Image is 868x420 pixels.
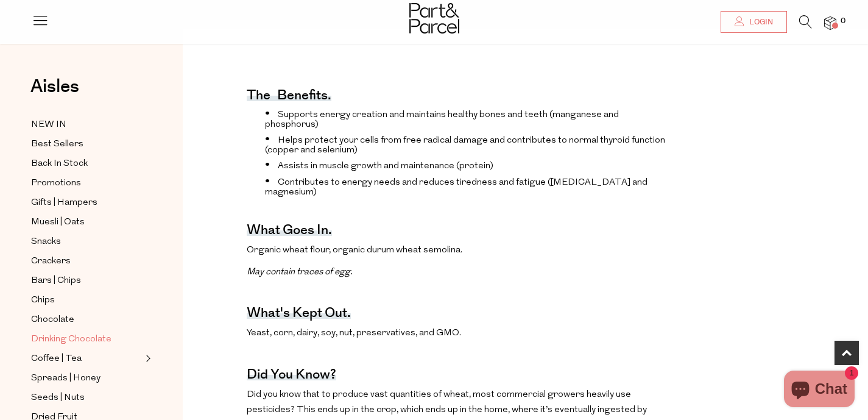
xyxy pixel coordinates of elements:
[31,391,85,405] span: Seeds | Nuts
[31,176,81,191] span: Promotions
[746,17,773,27] span: Login
[31,235,61,249] span: Snacks
[31,156,142,171] a: Back In Stock
[824,16,836,29] a: 0
[31,293,142,308] a: Chips
[31,274,81,288] span: Bars | Chips
[31,137,142,152] a: Best Sellers
[278,162,493,171] span: Assists in muscle growth and maintenance (protein)
[31,332,142,347] a: Drinking Chocolate
[838,16,849,27] span: 0
[31,234,142,249] a: Snacks
[31,195,142,210] a: Gifts | Hampers
[265,178,647,197] span: Contributes to energy needs and reduces tiredness and fatigue ([MEDICAL_DATA] and magnesium)
[780,371,858,410] inbox-online-store-chat: Shopify online store chat
[31,293,55,308] span: Chips
[409,3,459,34] img: Part&Parcel
[247,268,353,277] em: May contain traces of egg.
[247,227,332,236] h4: What goes in.
[247,246,462,255] span: Organic wheat flour, organic durum wheat semolina.
[31,390,142,405] a: Seeds | Nuts
[31,352,82,366] span: Coffee | Tea
[31,351,142,366] a: Coffee | Tea
[31,215,142,230] a: Muesli | Oats
[31,332,111,347] span: Drinking Chocolate
[247,372,336,380] h4: Did you know?
[31,254,142,269] a: Crackers
[143,351,151,366] button: Expand/Collapse Coffee | Tea
[247,326,672,341] p: Yeast, corn, dairy, soy, nut, preservatives, and GMO.
[31,196,97,210] span: Gifts | Hampers
[31,312,142,327] a: Chocolate
[721,11,787,33] a: Login
[30,77,79,108] a: Aisles
[247,93,331,101] h4: The benefits.
[265,110,619,129] span: Supports energy creation and maintains healthy bones and teeth (manganese and phosphorus)
[31,273,142,288] a: Bars | Chips
[247,310,351,319] h4: What's kept out.
[31,157,88,171] span: Back In Stock
[30,73,79,100] span: Aisles
[31,118,66,132] span: NEW IN
[31,254,71,269] span: Crackers
[31,137,83,152] span: Best Sellers
[31,313,74,327] span: Chocolate
[265,136,665,155] span: Helps protect your cells from free radical damage and contributes to normal thyroid function (cop...
[31,371,101,386] span: Spreads | Honey
[31,371,142,386] a: Spreads | Honey
[31,176,142,191] a: Promotions
[31,117,142,132] a: NEW IN
[31,215,85,230] span: Muesli | Oats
